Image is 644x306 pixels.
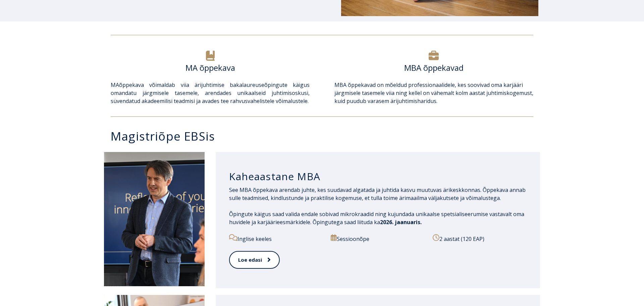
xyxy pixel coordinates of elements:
[104,152,205,286] img: DSC_2098
[380,218,422,226] span: 2026. jaanuaris.
[229,234,323,243] p: Inglise keeles
[334,63,533,73] h6: MBA õppekavad
[334,81,533,105] p: õppekavad on mõeldud professionaalidele, kes soovivad oma karjääri järgmisele tasemele viia ning ...
[111,81,310,105] span: õppekava võimaldab viia ärijuhtimise bakalaureuseõpingute käigus omandatu järgmisele tasemele, ar...
[111,63,310,73] h6: MA õppekava
[111,81,119,89] a: MA
[331,234,425,243] p: Sessioonõpe
[433,234,527,243] p: 2 aastat (120 EAP)
[229,251,280,269] a: Loe edasi
[229,210,527,226] p: Õpingute käigus saad valida endale sobivad mikrokraadid ning kujundada unikaalse spetsialiseerumi...
[229,170,527,183] h3: Kaheaastane MBA
[229,186,527,202] p: See MBA õppekava arendab juhte, kes suudavad algatada ja juhtida kasvu muutuvas ärikeskkonnas. Õp...
[334,81,346,89] a: MBA
[111,130,540,142] h3: Magistriõpe EBSis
